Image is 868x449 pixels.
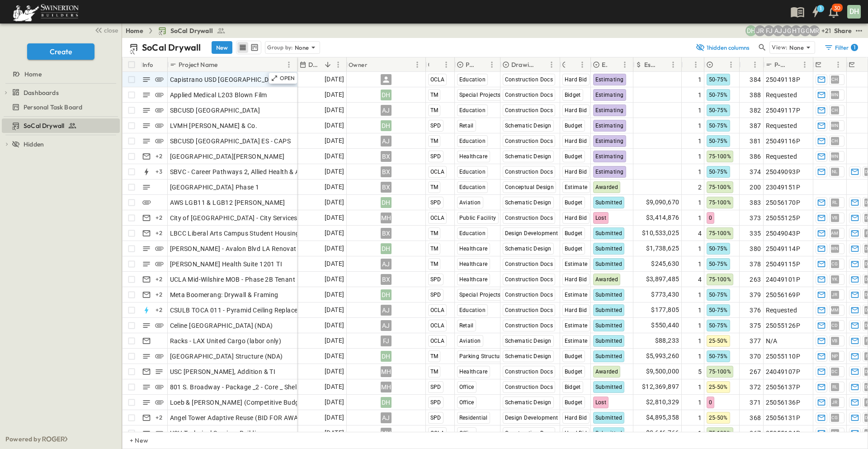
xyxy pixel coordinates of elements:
span: [DATE] [325,228,344,238]
span: Hard Bid [565,107,587,113]
span: SBCUSD [GEOGRAPHIC_DATA] [170,106,260,115]
span: 50-75% [709,123,728,129]
span: Design Development [505,230,558,236]
button: Menu [726,59,736,70]
span: Requested [766,121,797,130]
span: 50-75% [709,138,728,144]
button: Menu [668,59,679,70]
div: Personal Task Boardtest [2,100,120,114]
span: 386 [750,152,761,161]
div: + 2 [154,274,165,285]
button: Sort [856,60,866,70]
div: MH [381,213,392,223]
div: Jorge Garcia (jorgarcia@swinerton.com) [782,25,793,36]
span: Estimate [565,292,588,298]
span: Budget [565,123,583,129]
span: $177,805 [651,305,679,315]
span: [DATE] [325,120,344,131]
span: $773,430 [651,289,679,300]
span: Conceptual Design [505,184,554,190]
span: 1 [698,290,702,299]
span: 1 [698,167,702,176]
span: Education [459,169,486,175]
span: Healthcare [459,153,488,160]
span: Hard Bid [565,276,587,283]
button: Create [27,43,94,60]
p: Drawing Status [511,60,534,69]
span: 1 [698,260,702,269]
span: SPD [430,292,441,298]
button: Menu [441,59,452,70]
p: Estimate Status [602,60,608,69]
span: Submitted [595,246,623,252]
span: Schematic Design [505,153,552,160]
span: 23049151P [766,183,801,192]
div: BX [381,151,392,162]
span: Estimating [595,92,624,98]
span: Awarded [595,184,618,190]
span: 2 [698,183,702,192]
div: BX [381,182,392,193]
div: + 2 [154,228,165,239]
span: 25049093P [766,167,801,176]
span: Retail [459,123,474,129]
div: Francisco J. Sanchez (frsanchez@swinerton.com) [764,25,774,36]
a: Dashboards [12,86,118,99]
span: 379 [750,290,761,299]
p: None [295,43,309,52]
span: Estimating [595,153,624,160]
button: Sort [567,60,577,70]
span: 50-75% [709,107,728,113]
div: Haaris Tahmas (haaris.tahmas@swinerton.com) [791,25,802,36]
span: [GEOGRAPHIC_DATA][PERSON_NAME] [170,152,285,161]
div: + 2 [154,305,165,316]
span: 1 [698,306,702,315]
span: 382 [750,106,761,115]
span: 50-75% [709,246,728,252]
div: BX [381,166,392,177]
span: SPD [430,123,441,129]
span: Submitted [595,230,623,236]
div: Owner [349,52,368,77]
span: Budget [565,199,583,206]
span: 75-100% [709,276,731,283]
span: 1 [698,75,702,84]
span: $9,090,670 [646,197,679,208]
span: Education [459,107,486,113]
span: 25049118P [766,75,801,84]
div: BX [381,228,392,239]
span: 75-100% [709,230,731,236]
button: Menu [577,59,588,70]
span: Estimating [595,138,624,144]
span: Construction Docs [505,292,553,298]
button: Menu [546,59,557,70]
span: LBCC Liberal Arts Campus Student Housing [170,229,300,238]
span: SBVC - Career Pathways 2, Allied Health & Aeronautics Bldg's [170,167,350,176]
div: AJ [381,305,392,316]
span: CH [831,79,838,80]
span: [DATE] [325,305,344,315]
span: 335 [750,229,761,238]
button: Menu [833,59,844,70]
span: 380 [750,244,761,253]
button: Sort [323,60,333,70]
span: 1 [698,213,702,222]
span: 373 [750,213,761,222]
a: Home [126,26,143,35]
div: Info [142,52,153,77]
span: Awarded [595,276,618,283]
span: Healthcare [459,261,488,267]
h6: 1 [820,5,821,12]
span: AWS LGB11 & LGB12 [PERSON_NAME] [170,198,285,207]
span: Education [459,138,486,144]
div: + 2 [154,213,165,223]
span: Construction Docs [505,215,553,221]
button: New [212,41,232,54]
div: SoCal Drywalltest [2,118,120,133]
span: 388 [750,90,761,99]
div: DH [381,243,392,254]
span: Hidden [24,140,44,149]
span: SoCal Drywall [24,121,64,130]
